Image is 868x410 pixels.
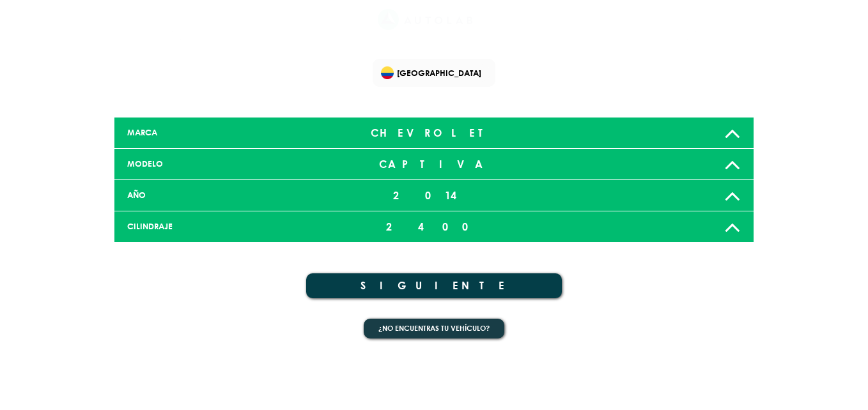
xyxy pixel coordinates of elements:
div: 2014 [329,183,539,208]
div: Flag of COLOMBIA[GEOGRAPHIC_DATA] [373,59,495,87]
span: [GEOGRAPHIC_DATA] [381,64,490,82]
div: CAPTIVA [329,151,539,177]
button: SIGUIENTE [306,273,562,298]
button: ¿No encuentras tu vehículo? [364,319,504,338]
img: Flag of COLOMBIA [381,66,394,79]
div: CHEVROLET [329,120,539,146]
span: 1 [668,9,680,31]
a: MARCA CHEVROLET [114,118,754,149]
a: MODELO CAPTIVA [114,149,754,180]
div: 2400 [329,214,539,239]
div: CILINDRAJE [118,220,329,232]
a: AÑO 2014 [114,180,754,211]
a: CILINDRAJE 2400 [114,211,754,243]
div: MODELO [118,158,329,170]
a: Link al sitio de autolab [378,13,473,25]
div: AÑO [118,189,329,201]
div: MARCA [118,126,329,139]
